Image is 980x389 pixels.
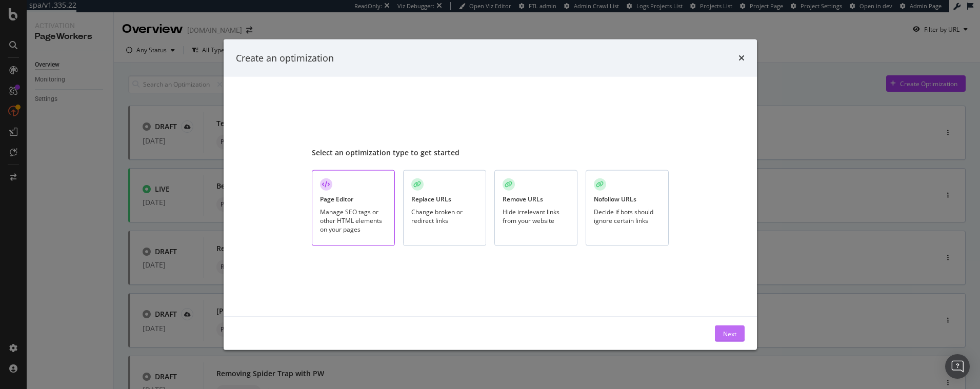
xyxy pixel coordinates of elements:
div: Next [723,329,736,338]
div: Remove URLs [503,195,543,203]
div: Nofollow URLs [594,195,636,203]
div: Replace URLs [411,195,451,203]
div: Manage SEO tags or other HTML elements on your pages [320,208,387,234]
div: Hide irrelevant links from your website [503,208,569,225]
button: Next [715,325,745,342]
div: Page Editor [320,195,353,203]
div: Change broken or redirect links [411,208,478,225]
div: modal [224,39,757,350]
div: times [738,51,745,65]
div: Open Intercom Messenger [945,354,970,379]
div: Decide if bots should ignore certain links [594,208,661,225]
div: Select an optimization type to get started [312,148,669,158]
div: Create an optimization [236,51,334,65]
